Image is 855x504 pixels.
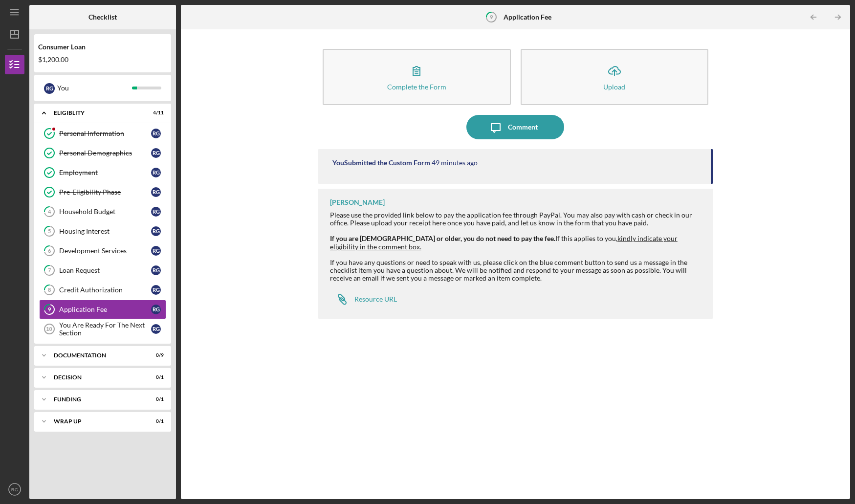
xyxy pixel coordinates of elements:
div: You Submitted the Custom Form [332,159,430,167]
tspan: 9 [48,307,51,313]
div: Decision [54,374,139,380]
tspan: 4 [48,209,51,215]
button: Complete the Form [323,49,511,105]
div: R G [151,246,161,256]
b: Checklist [88,13,117,21]
a: EmploymentRG [39,163,166,182]
div: Funding [54,396,139,402]
text: RG [11,487,18,492]
strong: If you are [DEMOGRAPHIC_DATA] or older, you do not need to pay the fee. [330,234,555,242]
div: $1,200.00 [38,56,167,64]
div: R G [151,187,161,197]
div: Upload [603,83,625,90]
a: Personal DemographicsRG [39,143,166,163]
a: Pre-Eligibility PhaseRG [39,182,166,202]
div: 0 / 1 [146,418,164,424]
div: Credit Authorization [59,286,151,294]
div: R G [151,168,161,177]
button: RG [5,480,24,499]
div: Household Budget [59,208,151,216]
a: 9Application FeeRG [39,300,166,319]
a: Personal InformationRG [39,124,166,143]
button: Upload [521,49,709,105]
a: 5Housing InterestRG [39,221,166,241]
a: 8Credit AuthorizationRG [39,280,166,300]
span: kindly indicate your eligibility in the comment box. [330,234,678,250]
div: Personal Demographics [59,149,151,157]
a: 7Loan RequestRG [39,261,166,280]
tspan: 8 [48,287,51,293]
a: 4Household BudgetRG [39,202,166,221]
div: Personal Information [59,130,151,137]
div: If you have any questions or need to speak with us, please click on the blue comment button to se... [330,259,703,282]
div: You Are Ready For The Next Section [59,321,151,337]
div: Please use the provided link below to pay the application fee through PayPal. You may also pay wi... [330,211,703,227]
div: Resource URL [354,295,397,303]
div: Comment [508,115,538,139]
a: 10You Are Ready For The Next SectionRG [39,319,166,339]
a: 6Development ServicesRG [39,241,166,261]
div: R G [44,83,55,94]
div: R G [151,207,161,217]
div: Consumer Loan [38,43,167,51]
div: Pre-Eligibility Phase [59,188,151,196]
tspan: 5 [48,228,51,235]
div: Employment [59,169,151,176]
div: 0 / 1 [146,396,164,402]
tspan: 6 [48,248,51,254]
a: Resource URL [330,289,397,309]
b: Application Fee [504,13,551,21]
tspan: 10 [46,326,52,332]
div: R G [151,226,161,236]
time: 2025-10-06 16:51 [432,159,478,167]
div: You [57,80,132,96]
div: R G [151,129,161,138]
div: 4 / 11 [146,110,164,116]
div: Housing Interest [59,227,151,235]
div: Development Services [59,247,151,255]
div: R G [151,148,161,158]
div: Loan Request [59,266,151,274]
div: R G [151,265,161,275]
div: Wrap up [54,418,139,424]
div: 0 / 9 [146,352,164,358]
div: 0 / 1 [146,374,164,380]
div: R G [151,324,161,334]
div: R G [151,285,161,295]
div: Application Fee [59,306,151,313]
div: If this applies to you, [330,235,703,250]
div: [PERSON_NAME] [330,198,385,206]
div: Eligiblity [54,110,139,116]
div: Complete the Form [387,83,446,90]
button: Comment [466,115,564,139]
tspan: 7 [48,267,51,274]
tspan: 9 [490,14,493,20]
div: Documentation [54,352,139,358]
div: R G [151,305,161,314]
